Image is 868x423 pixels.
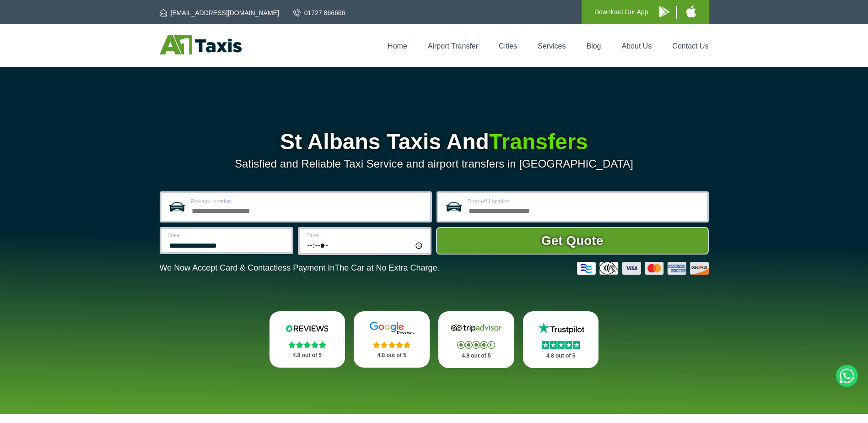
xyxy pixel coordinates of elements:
[449,321,504,335] img: Tripadvisor
[538,42,566,50] a: Services
[160,131,709,153] h1: St Albans Taxis And
[468,199,701,204] label: Drop-off Location
[160,8,279,17] a: [EMAIL_ADDRESS][DOMAIN_NAME]
[364,321,419,335] img: Google
[280,350,335,361] p: 4.8 out of 5
[594,6,648,18] p: Download Our App
[168,233,286,238] label: Date
[160,157,709,170] p: Satisfied and Reliable Taxi Service and airport transfers in [GEOGRAPHIC_DATA]
[523,311,599,368] a: Trustpilot Stars 4.8 out of 5
[373,341,411,348] img: Stars
[499,42,517,50] a: Cities
[388,42,407,50] a: Home
[354,311,430,368] a: Google Stars 4.8 out of 5
[160,35,242,54] img: A1 Taxis St Albans LTD
[438,311,514,368] a: Tripadvisor Stars 4.8 out of 5
[288,341,326,348] img: Stars
[160,263,440,273] p: We Now Accept Card & Contactless Payment In
[293,8,345,17] a: 01727 866666
[428,42,478,50] a: Airport Transfer
[577,262,709,275] img: Credit And Debit Cards
[533,350,589,362] p: 4.8 out of 5
[622,42,652,50] a: About Us
[489,130,588,154] span: Transfers
[672,42,708,50] a: Contact Us
[334,263,439,272] span: The Car at No Extra Charge.
[586,42,601,50] a: Blog
[270,311,345,368] a: Reviews.io Stars 4.8 out of 5
[542,341,580,349] img: Stars
[659,6,669,17] img: A1 Taxis Android App
[448,350,504,362] p: 4.8 out of 5
[457,341,495,349] img: Stars
[280,321,334,335] img: Reviews.io
[191,199,425,204] label: Pick-up Location
[364,350,420,361] p: 4.8 out of 5
[436,227,709,255] button: Get Quote
[534,321,588,335] img: Trustpilot
[307,233,424,238] label: Time
[686,5,696,17] img: A1 Taxis iPhone App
